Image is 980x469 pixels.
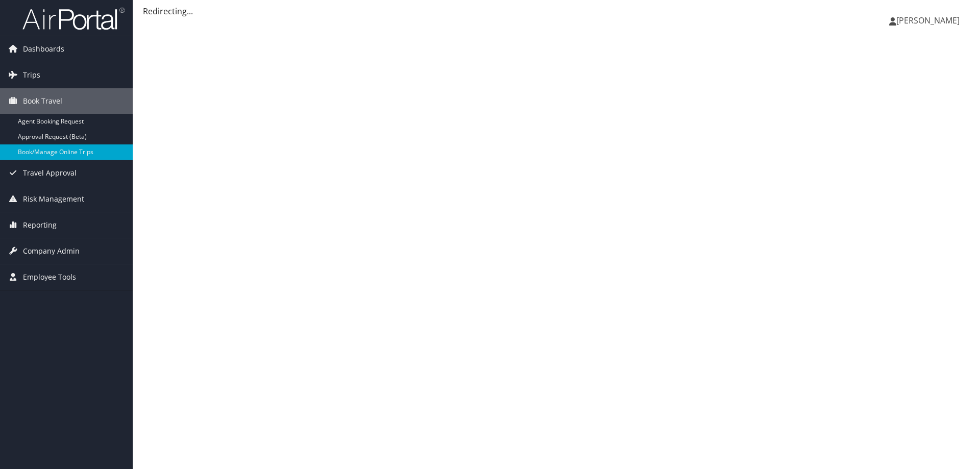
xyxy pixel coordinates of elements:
[23,62,40,88] span: Trips
[23,160,77,186] span: Travel Approval
[23,238,80,264] span: Company Admin
[23,186,84,212] span: Risk Management
[23,36,64,62] span: Dashboards
[896,15,960,26] span: [PERSON_NAME]
[22,7,125,31] img: airportal-logo.png
[23,264,76,290] span: Employee Tools
[889,5,970,36] a: [PERSON_NAME]
[143,5,970,17] div: Redirecting...
[23,88,62,114] span: Book Travel
[23,212,57,238] span: Reporting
